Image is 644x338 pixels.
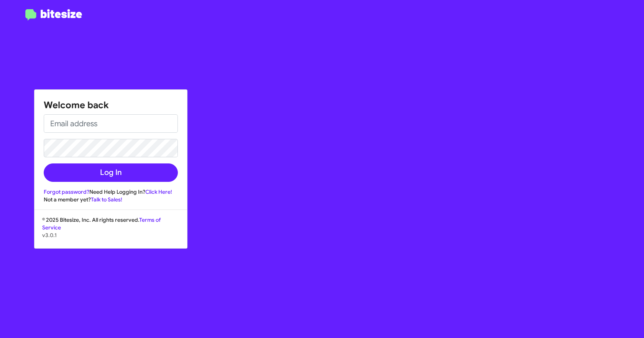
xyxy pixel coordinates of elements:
div: Need Help Logging In? [44,188,178,196]
div: © 2025 Bitesize, Inc. All rights reserved. [34,216,187,248]
a: Talk to Sales! [91,196,122,203]
div: Not a member yet? [44,196,178,203]
h1: Welcome back [44,99,178,111]
a: Click Here! [145,188,172,195]
a: Forgot password? [44,188,89,195]
button: Log In [44,163,178,182]
p: v3.0.1 [42,231,179,239]
input: Email address [44,114,178,133]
